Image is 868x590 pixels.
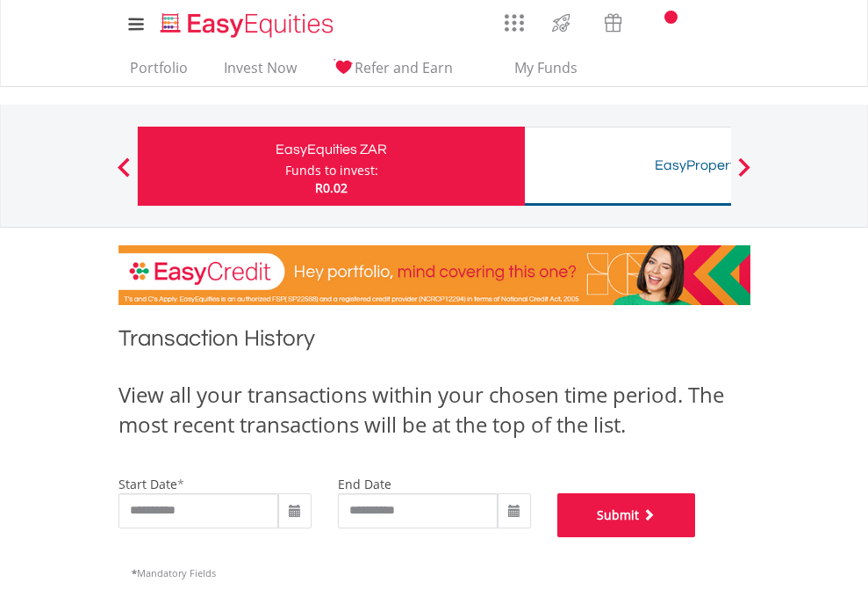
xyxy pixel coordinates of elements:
[547,9,576,37] img: thrive-v2.svg
[493,4,535,33] a: AppsGrid
[639,4,684,40] a: Notifications
[355,58,453,77] span: Refer and Earn
[148,137,514,162] div: EasyEquities ZAR
[338,476,391,492] label: end date
[326,59,460,86] a: Refer and Earn
[118,245,750,305] img: EasyCredit Promotion Banner
[728,4,773,43] a: My Profile
[154,4,341,40] a: Home page
[599,9,628,37] img: vouchers-v2.svg
[118,380,750,441] div: View all your transactions within your chosen time period. The most recent transactions will be a...
[118,323,750,362] h1: Transaction History
[118,476,177,492] label: start date
[489,56,604,79] span: My Funds
[217,59,304,86] a: Invest Now
[587,4,639,37] a: Vouchers
[684,4,728,40] a: FAQ's and Support
[727,166,762,184] button: Next
[157,11,341,40] img: EasyEquities_Logo.png
[557,493,696,537] button: Submit
[315,179,348,196] span: R0.02
[123,59,195,86] a: Portfolio
[132,566,216,579] span: Mandatory Fields
[106,166,141,184] button: Previous
[285,162,378,179] div: Funds to invest:
[505,13,524,33] img: grid-menu-icon.svg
